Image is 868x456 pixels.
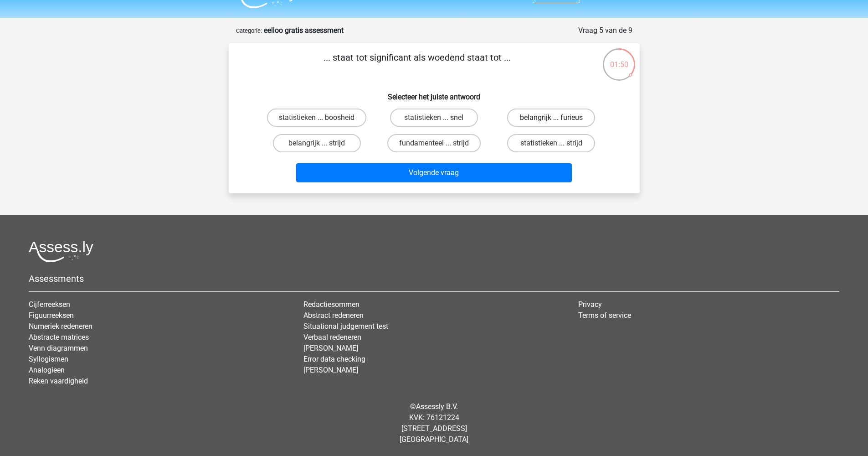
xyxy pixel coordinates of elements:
[29,355,68,363] a: Syllogismen
[29,311,74,320] a: Figuurreeksen
[303,344,358,352] a: [PERSON_NAME]
[303,322,388,331] a: Situational judgement test
[303,311,364,320] a: Abstract redeneren
[507,134,595,152] label: statistieken ... strijd
[243,85,625,101] h6: Selecteer het juiste antwoord
[29,322,92,331] a: Numeriek redeneren
[267,109,366,127] label: statistieken ... boosheid
[390,109,478,127] label: statistieken ... snel
[29,300,70,309] a: Cijferreeksen
[387,134,481,152] label: fundamenteel ... strijd
[578,25,632,36] div: Vraag 5 van de 9
[578,300,602,309] a: Privacy
[236,27,262,34] small: Categorie:
[303,333,361,342] a: Verbaal redeneren
[507,109,595,127] label: belangrijk ... furieus
[578,311,631,320] a: Terms of service
[29,377,88,385] a: Reken vaardigheid
[416,402,458,411] a: Assessly B.V.
[243,51,591,78] p: ... staat tot significant als woedend staat tot ...
[303,300,360,309] a: Redactiesommen
[29,366,65,374] a: Analogieen
[29,241,93,262] img: Assessly logo
[264,26,344,35] strong: eelloo gratis assessment
[22,394,846,452] div: © KVK: 76121224 [STREET_ADDRESS] [GEOGRAPHIC_DATA]
[29,333,89,342] a: Abstracte matrices
[602,47,636,70] div: 01:50
[296,163,572,182] button: Volgende vraag
[29,273,839,284] h5: Assessments
[303,366,358,374] a: [PERSON_NAME]
[303,355,365,363] a: Error data checking
[273,134,361,152] label: belangrijk ... strijd
[29,344,88,352] a: Venn diagrammen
